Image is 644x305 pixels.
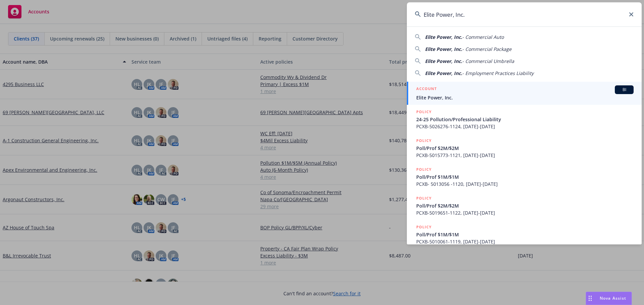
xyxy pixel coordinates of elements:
a: ACCOUNTBIElite Power, Inc. [407,82,642,105]
a: POLICYPoll/Prof $1M/$1MPCXB-5010061-1119, [DATE]-[DATE] [407,220,642,249]
span: PCXB- 5013056 -1120, [DATE]-[DATE] [416,180,634,187]
span: - Commercial Package [462,46,512,52]
button: Nova Assist [586,292,632,305]
span: Elite Power, Inc. [425,34,462,40]
span: Poll/Prof $2M/$2M [416,202,634,209]
span: 24-25 Pollution/Professional Liability [416,116,634,123]
span: Nova Assist [600,295,626,301]
span: Elite Power, Inc. [416,94,634,101]
span: Elite Power, Inc. [425,70,462,76]
a: POLICY24-25 Pollution/Professional LiabilityPCXB-5026276-1124, [DATE]-[DATE] [407,105,642,134]
span: PCXB-5010061-1119, [DATE]-[DATE] [416,238,634,245]
span: Poll/Prof $1M/$1M [416,231,634,238]
h5: POLICY [416,137,432,144]
h5: POLICY [416,195,432,202]
input: Search... [407,2,642,26]
div: Drag to move [586,292,594,305]
span: - Commercial Auto [462,34,504,40]
h5: ACCOUNT [416,85,437,93]
span: Poll/Prof $1M/$1M [416,173,634,180]
a: POLICYPoll/Prof $1M/$1MPCXB- 5013056 -1120, [DATE]-[DATE] [407,162,642,191]
a: POLICYPoll/Prof $2M/$2MPCXB-5019651-1122, [DATE]-[DATE] [407,191,642,220]
a: POLICYPoll/Prof $2M/$2MPCXB-5015773-1121, [DATE]-[DATE] [407,134,642,162]
span: - Employment Practices Liability [462,70,534,76]
h5: POLICY [416,224,432,230]
span: Elite Power, Inc. [425,46,462,52]
span: PCXB-5015773-1121, [DATE]-[DATE] [416,152,634,159]
span: Poll/Prof $2M/$2M [416,145,634,152]
span: PCXB-5026276-1124, [DATE]-[DATE] [416,123,634,130]
span: - Commercial Umbrella [462,58,514,64]
span: BI [618,87,631,93]
h5: POLICY [416,166,432,173]
span: Elite Power, Inc. [425,58,462,64]
h5: POLICY [416,108,432,115]
span: PCXB-5019651-1122, [DATE]-[DATE] [416,209,634,216]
